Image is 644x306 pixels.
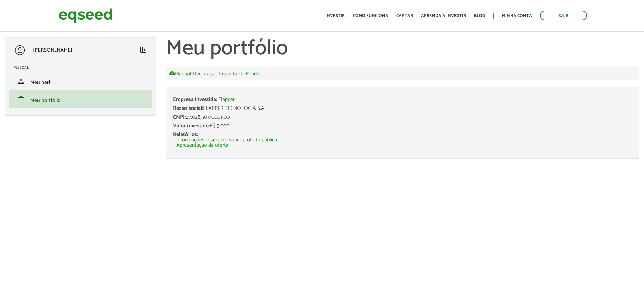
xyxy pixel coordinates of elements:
a: personMeu perfil [14,77,147,85]
span: Meu portfólio [30,96,61,105]
a: Blog [474,14,485,18]
a: Minha conta [502,14,532,18]
a: Apresentação da oferta [176,143,228,148]
div: 27.028.507/0001-00 [173,115,632,120]
a: Como funciona [353,14,388,18]
span: left_panel_close [139,46,147,54]
span: Empresa investida: [173,95,217,104]
span: Meu perfil [30,78,53,87]
h1: Meu portfólio [166,37,639,60]
span: Relatórios: [173,130,198,139]
span: Razão social: [173,104,203,113]
a: Informações essenciais sobre a oferta pública [176,137,277,143]
div: FLAPPER TECNOLOGIA S.A [173,106,632,111]
a: Colapsar menu [139,46,147,55]
a: Captar [396,14,413,18]
span: work [17,95,25,103]
a: workMeu portfólio [14,95,147,103]
li: Meu portfólio [9,90,152,108]
span: person [17,77,25,85]
a: Investir [325,14,345,18]
p: [PERSON_NAME] [33,47,72,53]
h2: Pessoal [14,65,152,70]
div: R$ 5.000 [173,123,632,129]
span: CNPJ: [173,113,186,122]
a: Manual Declaração Imposto de Renda [169,71,259,77]
a: Aprenda a investir [421,14,466,18]
img: EqSeed [59,7,112,25]
span: Valor investido: [173,121,210,130]
a: Flapper [218,97,235,102]
li: Meu perfil [9,72,152,90]
a: Sair [540,11,587,20]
